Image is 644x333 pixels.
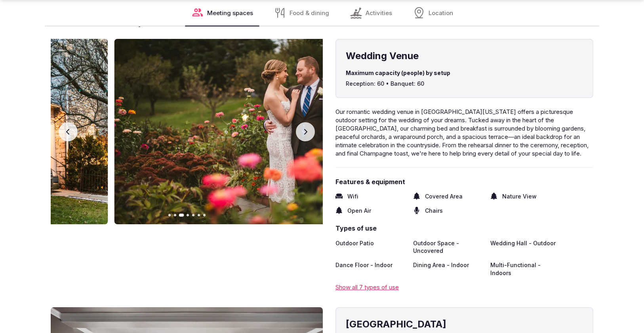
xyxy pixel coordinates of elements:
[290,9,329,17] span: Food & dining
[335,239,374,255] span: Outdoor Patio
[207,9,253,17] span: Meeting spaces
[425,207,443,215] span: Chairs
[174,214,176,216] button: Go to slide 2
[203,214,206,216] button: Go to slide 7
[413,261,469,277] span: Dining Area - Indoor
[335,224,593,233] span: Types of use
[346,49,583,63] h4: Wedding Venue
[413,239,484,255] span: Outdoor Space - Uncovered
[179,214,184,217] button: Go to slide 3
[192,214,194,216] button: Go to slide 5
[198,214,200,216] button: Go to slide 6
[366,9,392,17] span: Activities
[346,318,583,331] h4: [GEOGRAPHIC_DATA]
[335,261,392,277] span: Dance Floor - Indoor
[335,177,593,186] span: Features & equipment
[168,214,171,216] button: Go to slide 1
[347,207,371,215] span: Open Air
[346,69,583,77] span: Maximum capacity (people) by setup
[502,192,537,200] span: Nature View
[425,192,463,200] span: Covered Area
[335,108,589,157] span: Our romantic wedding venue in [GEOGRAPHIC_DATA][US_STATE] offers a picturesque outdoor setting fo...
[187,214,189,216] button: Go to slide 4
[490,261,562,277] span: Multi-Functional - Indoors
[346,80,583,88] span: Reception: 60 • Banquet: 60
[490,239,556,255] span: Wedding Hall - Outdoor
[429,9,453,17] span: Location
[114,39,387,224] img: Gallery image 3
[335,283,593,291] div: Show all 7 types of use
[347,192,358,200] span: Wifi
